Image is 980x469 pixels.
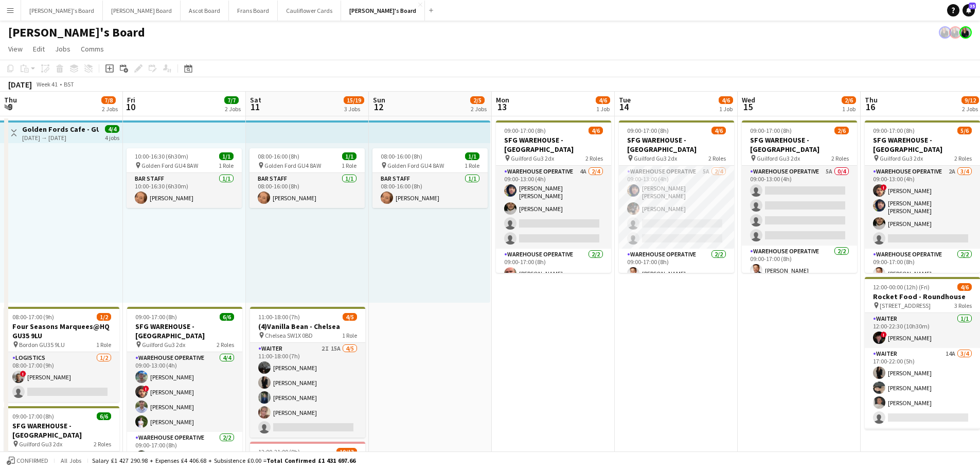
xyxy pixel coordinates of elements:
[94,440,111,448] span: 2 Roles
[342,152,357,160] span: 1/1
[619,95,631,105] span: Tue
[217,341,234,349] span: 2 Roles
[954,302,972,309] span: 3 Roles
[842,96,856,104] span: 2/6
[372,173,488,208] app-card-role: BAR STAFF1/108:00-16:00 (8h)[PERSON_NAME]
[371,101,385,113] span: 12
[865,249,980,299] app-card-role: Warehouse Operative2/209:00-17:00 (8h)[PERSON_NAME]
[711,127,726,134] span: 4/6
[865,313,980,348] app-card-role: Waiter1/112:00-22:30 (10h30m)![PERSON_NAME]
[585,154,603,162] span: 2 Roles
[496,95,509,105] span: Mon
[135,313,177,321] span: 09:00-17:00 (8h)
[834,127,849,134] span: 2/6
[19,440,62,448] span: Guilford Gu3 2dx
[708,154,726,162] span: 2 Roles
[127,307,242,459] app-job-card: 09:00-17:00 (8h)6/6SFG WAREHOUSE - [GEOGRAPHIC_DATA] Guilford Gu3 2dx2 RolesWarehouse Operative4/...
[939,26,951,39] app-user-avatar: Thomasina Dixon
[880,302,931,309] span: [STREET_ADDRESS]
[496,249,611,299] app-card-role: Warehouse Operative2/209:00-17:00 (8h)[PERSON_NAME]
[12,412,54,420] span: 09:00-17:00 (8h)
[21,1,103,21] button: [PERSON_NAME]'s Board
[103,1,181,21] button: [PERSON_NAME] Board
[470,96,485,104] span: 2/5
[750,127,792,134] span: 09:00-17:00 (8h)
[250,307,365,438] app-job-card: 11:00-18:00 (7h)4/5(4)Vanilla Bean - Chelsea Chelsea SW1X 0BD1 RoleWaiter2I15A4/511:00-18:00 (7h)...
[596,105,610,113] div: 1 Job
[258,448,300,456] span: 12:00-21:00 (9h)
[126,101,135,113] span: 10
[957,283,972,291] span: 4/6
[511,154,554,162] span: Guilford Gu3 2dx
[757,154,800,162] span: Guilford Gu3 2dx
[742,95,755,105] span: Wed
[341,1,425,21] button: [PERSON_NAME]'s Board
[873,283,930,291] span: 12:00-00:00 (12h) (Fri)
[55,44,70,54] span: Jobs
[842,105,856,113] div: 1 Job
[258,152,299,160] span: 08:00-16:00 (8h)
[229,1,278,21] button: Frans Board
[264,162,321,169] span: Golden Ford GU4 8AW
[8,25,145,40] h1: [PERSON_NAME]'s Board
[504,127,546,134] span: 09:00-17:00 (8h)
[127,95,135,105] span: Fri
[465,152,479,160] span: 1/1
[496,135,611,154] h3: SFG WAREHOUSE - [GEOGRAPHIC_DATA]
[372,148,488,208] div: 08:00-16:00 (8h)1/1 Golden Ford GU4 8AW1 RoleBAR STAFF1/108:00-16:00 (8h)[PERSON_NAME]
[64,80,74,88] div: BST
[959,26,972,39] app-user-avatar: Thomasina Dixon
[22,134,99,142] div: [DATE] → [DATE]
[19,341,65,349] span: Bordon GU35 9LU
[344,96,364,104] span: 15/19
[250,343,365,438] app-card-role: Waiter2I15A4/511:00-18:00 (7h)[PERSON_NAME][PERSON_NAME][PERSON_NAME][PERSON_NAME]
[619,166,734,249] app-card-role: Warehouse Operative5A2/409:00-13:00 (4h)[PERSON_NAME] [PERSON_NAME][PERSON_NAME]
[127,322,242,340] h3: SFG WAREHOUSE - [GEOGRAPHIC_DATA]
[742,120,857,273] app-job-card: 09:00-17:00 (8h)2/6SFG WAREHOUSE - [GEOGRAPHIC_DATA] Guilford Gu3 2dx2 RolesWarehouse Operative5A...
[719,96,733,104] span: 4/6
[4,322,119,340] h3: Four Seasons Marquees@HQ GU35 9LU
[51,42,75,56] a: Jobs
[250,95,261,105] span: Sat
[225,105,241,113] div: 2 Jobs
[719,105,733,113] div: 1 Job
[596,96,610,104] span: 4/6
[865,95,878,105] span: Thu
[127,148,242,208] app-job-card: 10:00-16:30 (6h30m)1/1 Golden Ford GU4 8AW1 RoleBAR STAFF1/110:00-16:30 (6h30m)[PERSON_NAME]
[619,249,734,299] app-card-role: Warehouse Operative2/209:00-17:00 (8h)[PERSON_NAME]
[957,127,972,134] span: 5/6
[619,120,734,273] div: 09:00-17:00 (8h)4/6SFG WAREHOUSE - [GEOGRAPHIC_DATA] Guilford Gu3 2dx2 RolesWarehouse Operative5A...
[81,44,104,54] span: Comms
[4,307,119,402] app-job-card: 08:00-17:00 (9h)1/2Four Seasons Marquees@HQ GU35 9LU Bordon GU35 9LU1 RoleLogistics1/208:00-17:00...
[141,162,198,169] span: Golden Ford GU4 8AW
[97,313,111,321] span: 1/2
[742,246,857,296] app-card-role: Warehouse Operative2/209:00-17:00 (8h)[PERSON_NAME]
[16,457,48,464] span: Confirmed
[865,120,980,273] app-job-card: 09:00-17:00 (8h)5/6SFG WAREHOUSE - [GEOGRAPHIC_DATA] Guilford Gu3 2dx2 RolesWarehouse Operative2A...
[619,135,734,154] h3: SFG WAREHOUSE - [GEOGRAPHIC_DATA]
[881,184,887,190] span: !
[3,101,17,113] span: 9
[224,96,239,104] span: 7/7
[4,42,27,56] a: View
[954,154,972,162] span: 2 Roles
[4,352,119,402] app-card-role: Logistics1/208:00-17:00 (9h)![PERSON_NAME]
[865,135,980,154] h3: SFG WAREHOUSE - [GEOGRAPHIC_DATA]
[105,125,119,133] span: 4/4
[12,313,54,321] span: 08:00-17:00 (9h)
[969,3,976,9] span: 35
[465,162,479,169] span: 1 Role
[127,352,242,432] app-card-role: Warehouse Operative4/409:00-13:00 (4h)[PERSON_NAME]![PERSON_NAME][PERSON_NAME][PERSON_NAME]
[865,277,980,429] div: 12:00-00:00 (12h) (Fri)4/6Rocket Food - Roundhouse [STREET_ADDRESS]3 RolesWaiter1/112:00-22:30 (1...
[219,152,234,160] span: 1/1
[20,371,26,377] span: !
[496,120,611,273] app-job-card: 09:00-17:00 (8h)4/6SFG WAREHOUSE - [GEOGRAPHIC_DATA] Guilford Gu3 2dx2 RolesWarehouse Operative4A...
[494,101,509,113] span: 13
[336,448,357,456] span: 10/13
[250,148,365,208] app-job-card: 08:00-16:00 (8h)1/1 Golden Ford GU4 8AW1 RoleBAR STAFF1/108:00-16:00 (8h)[PERSON_NAME]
